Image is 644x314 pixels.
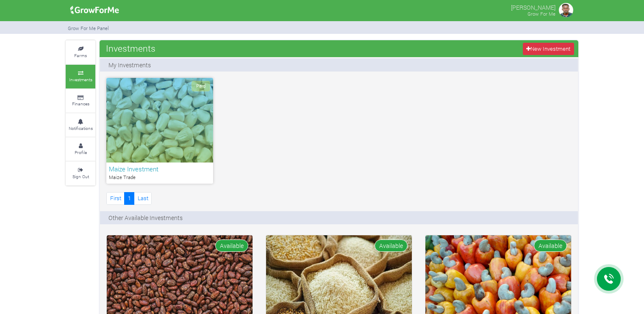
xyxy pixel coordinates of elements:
[72,101,89,107] small: Finances
[68,25,109,31] small: Grow For Me Panel
[523,43,574,55] a: New Investment
[109,174,211,181] p: Maize Trade
[75,149,87,155] small: Profile
[69,77,92,83] small: Investments
[74,52,87,58] small: Farms
[511,2,555,12] p: [PERSON_NAME]
[215,240,248,252] span: Available
[124,192,134,204] a: 1
[106,192,152,204] nav: Page Navigation
[66,138,95,161] a: Profile
[106,78,213,184] a: Paid Maize Investment Maize Trade
[66,113,95,137] a: Notifications
[527,11,555,17] small: Grow For Me
[66,41,95,64] a: Farms
[66,162,95,185] a: Sign Out
[109,165,211,173] h6: Maize Investment
[72,174,89,179] small: Sign Out
[66,89,95,113] a: Finances
[67,2,122,19] img: growforme image
[108,61,151,69] p: My Investments
[375,240,408,252] span: Available
[134,192,152,204] a: Last
[108,213,183,222] p: Other Available Investments
[192,81,210,91] span: Paid
[106,192,125,204] a: First
[104,40,158,57] span: Investments
[69,125,93,131] small: Notifications
[558,2,575,19] img: growforme image
[534,240,567,252] span: Available
[66,65,95,88] a: Investments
